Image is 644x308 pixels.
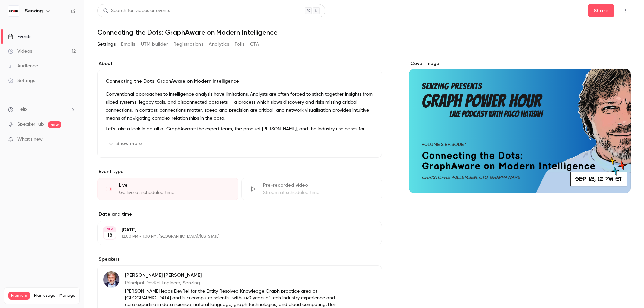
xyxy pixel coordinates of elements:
[17,121,44,128] a: SpeakerHub
[8,6,19,16] img: Senzing
[106,138,146,149] button: Show more
[107,232,112,239] p: 18
[17,106,27,113] span: Help
[97,39,116,50] button: Settings
[209,39,229,50] button: Analytics
[125,280,338,286] p: Principal DevRel Engineer, Senzing
[48,121,61,128] span: new
[409,60,631,193] section: Cover image
[119,182,230,189] div: Live
[97,168,382,175] p: Event type
[122,227,346,233] p: [DATE]
[121,39,135,50] button: Emails
[241,178,382,200] div: Pre-recorded videoStream at scheduled time
[68,137,76,143] iframe: Noticeable Trigger
[125,272,338,279] p: [PERSON_NAME] [PERSON_NAME]
[409,60,631,67] label: Cover image
[103,7,170,14] div: Search for videos or events
[34,293,55,298] span: Plan usage
[8,292,30,300] span: Premium
[122,234,346,239] p: 12:00 PM - 1:00 PM, [GEOGRAPHIC_DATA]/[US_STATE]
[17,136,43,143] span: What's new
[103,271,119,288] img: Paco Nathan
[8,48,32,55] div: Videos
[104,227,116,232] div: SEP
[106,90,374,122] p: Conventional approaches to intelligence analysis have limitations. Analysts are often forced to s...
[25,8,43,14] h6: Senzing
[119,189,230,196] div: Go live at scheduled time
[263,182,374,189] div: Pre-recorded video
[263,189,374,196] div: Stream at scheduled time
[97,178,238,200] div: LiveGo live at scheduled time
[8,33,31,40] div: Events
[588,4,614,17] button: Share
[8,77,35,84] div: Settings
[8,63,38,69] div: Audience
[97,211,382,218] label: Date and time
[97,256,382,263] label: Speakers
[250,39,259,50] button: CTA
[173,39,203,50] button: Registrations
[141,39,168,50] button: UTM builder
[106,125,374,133] p: Let's take a look in detail at GraphAware: the expert team, the product [PERSON_NAME], and the in...
[8,106,76,113] li: help-dropdown-opener
[106,78,374,85] p: Connecting the Dots: GraphAware on Modern Intelligence
[235,39,245,50] button: Polls
[59,293,75,298] a: Manage
[97,28,631,36] h1: Connecting the Dots: GraphAware on Modern Intelligence
[97,60,382,67] label: About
